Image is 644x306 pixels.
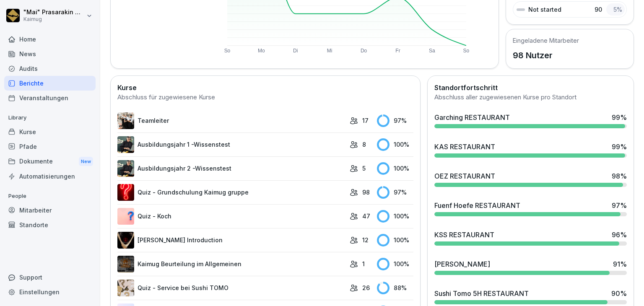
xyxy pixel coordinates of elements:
[431,226,630,249] a: KSS RESTAURANT96%
[612,112,627,122] div: 99 %
[434,288,529,298] div: Sushi Tomo 5H RESTAURANT
[513,49,579,62] p: 98 Nutzer
[4,154,96,169] a: DokumenteNew
[4,285,96,299] a: Einstellungen
[528,5,561,14] p: Not started
[431,138,630,161] a: KAS RESTAURANT99%
[4,47,96,61] a: News
[4,270,96,285] div: Support
[377,234,413,246] div: 100 %
[117,184,134,201] img: ima4gw5kbha2jc8jl1pti4b9.png
[224,48,231,54] text: So
[434,112,510,122] div: Garching RESTAURANT
[4,203,96,218] a: Mitarbeiter
[117,256,134,272] img: vu7fopty42ny43mjush7cma0.png
[362,188,370,197] p: 98
[23,9,85,16] p: "Mai" Prasarakin Natechnanok
[4,139,96,154] a: Pfade
[613,259,627,269] div: 91 %
[434,200,520,210] div: Fuenf Hoefe RESTAURANT
[258,48,265,54] text: Mo
[612,200,627,210] div: 97 %
[117,280,134,296] img: pak566alvbcplycpy5gzgq7j.png
[4,111,96,124] p: Library
[4,218,96,232] a: Standorte
[4,76,96,91] a: Berichte
[117,136,345,153] a: Ausbildungsjahr 1 -Wissenstest
[117,136,134,153] img: m7c771e1b5zzexp1p9raqxk8.png
[117,208,345,225] a: Quiz - Koch
[396,48,400,54] text: Fr
[327,48,332,54] text: Mi
[434,142,495,152] div: KAS RESTAURANT
[117,83,413,93] h2: Kurse
[362,259,365,268] p: 1
[4,154,96,169] div: Dokumente
[611,288,627,298] div: 90 %
[377,114,413,127] div: 97 %
[4,91,96,105] a: Veranstaltungen
[362,116,369,125] p: 17
[4,169,96,184] a: Automatisierungen
[4,189,96,203] p: People
[431,168,630,190] a: OEZ RESTAURANT98%
[377,186,413,199] div: 97 %
[362,164,366,173] p: 5
[463,48,470,54] text: So
[293,48,298,54] text: Di
[117,160,345,177] a: Ausbildungsjahr 2 -Wissenstest
[117,160,134,177] img: kdhala7dy4uwpjq3l09r8r31.png
[377,138,413,151] div: 100 %
[431,109,630,132] a: Garching RESTAURANT99%
[117,256,345,272] a: Kaimug Beurteilung im Allgemeinen
[362,283,370,292] p: 26
[606,3,625,16] div: 5 %
[377,282,413,294] div: 88 %
[117,232,345,249] a: [PERSON_NAME] Introduction
[434,171,495,181] div: OEZ RESTAURANT
[117,93,413,102] div: Abschluss für zugewiesene Kurse
[434,83,627,93] h2: Standortfortschritt
[23,16,85,22] p: Kaimug
[434,259,490,269] div: [PERSON_NAME]
[431,256,630,278] a: [PERSON_NAME]91%
[612,230,627,240] div: 96 %
[434,230,494,240] div: KSS RESTAURANT
[4,32,96,47] a: Home
[117,112,345,129] a: Teamleiter
[117,232,134,249] img: ejcw8pgrsnj3kwnpxq2wy9us.png
[612,142,627,152] div: 99 %
[79,157,93,166] div: New
[434,93,627,102] div: Abschluss aller zugewiesenen Kurse pro Standort
[117,280,345,296] a: Quiz - Service bei Sushi TOMO
[361,48,367,54] text: Do
[362,212,370,220] p: 47
[431,197,630,220] a: Fuenf Hoefe RESTAURANT97%
[117,208,134,225] img: t7brl8l3g3sjoed8o8dm9hn8.png
[4,61,96,76] a: Audits
[612,171,627,181] div: 98 %
[377,162,413,175] div: 100 %
[362,236,369,244] p: 12
[4,124,96,139] a: Kurse
[377,210,413,223] div: 100 %
[117,112,134,129] img: pytyph5pk76tu4q1kwztnixg.png
[513,36,579,45] h5: Eingeladene Mitarbeiter
[595,5,602,14] p: 90
[117,184,345,201] a: Quiz - Grundschulung Kaimug gruppe
[429,48,436,54] text: Sa
[362,140,366,149] p: 8
[377,258,413,270] div: 100 %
